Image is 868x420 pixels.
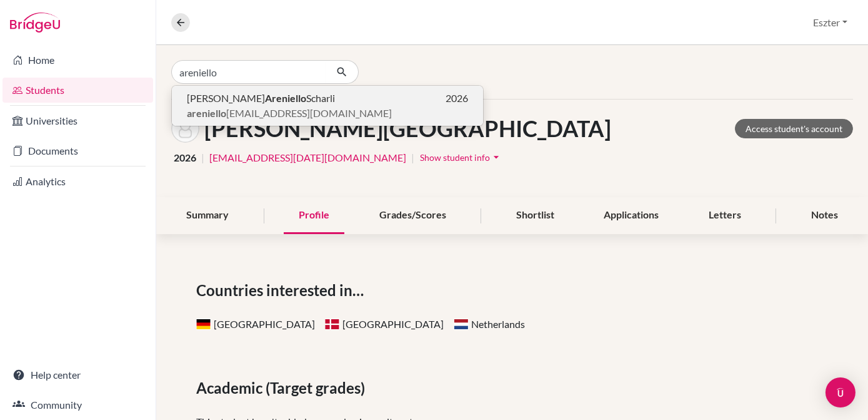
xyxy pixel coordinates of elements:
img: Dániel Marton's avatar [171,115,199,143]
div: Summary [171,197,244,234]
div: Profile [284,197,344,234]
a: Community [2,392,153,417]
b: areniello [187,107,226,119]
a: [EMAIL_ADDRESS][DATE][DOMAIN_NAME] [209,150,406,165]
span: | [411,150,414,165]
div: Applications [589,197,674,234]
span: Germany [196,319,211,330]
button: Eszter [807,11,853,34]
span: [GEOGRAPHIC_DATA] [325,318,444,330]
a: Access student's account [735,119,853,138]
span: Netherlands [454,319,469,330]
span: Academic (Target grades) [196,377,370,399]
span: [PERSON_NAME] Scharli [187,91,335,106]
b: Areniello [265,92,306,104]
span: 2026 [174,150,196,165]
div: Grades/Scores [364,197,461,234]
a: Analytics [2,169,153,194]
a: Documents [2,138,153,163]
i: arrow_drop_down [490,151,502,163]
a: Students [2,78,153,103]
span: 2026 [446,91,468,106]
div: Letters [694,197,756,234]
span: [GEOGRAPHIC_DATA] [196,318,315,330]
input: Find student by name... [171,60,326,84]
span: [EMAIL_ADDRESS][DOMAIN_NAME] [187,106,392,121]
span: Netherlands [454,318,525,330]
button: Show student infoarrow_drop_down [419,148,503,167]
a: Home [2,48,153,73]
a: Help center [2,362,153,387]
a: Universities [2,108,153,133]
span: Show student info [420,152,490,163]
button: [PERSON_NAME]ArenielloScharli2026areniello[EMAIL_ADDRESS][DOMAIN_NAME] [172,86,483,126]
div: Shortlist [501,197,569,234]
span: Countries interested in… [196,279,369,302]
h1: [PERSON_NAME][GEOGRAPHIC_DATA] [204,115,611,142]
div: Notes [796,197,853,234]
span: | [201,150,204,165]
img: Bridge-U [10,13,60,33]
span: Denmark [325,319,340,330]
div: Open Intercom Messenger [826,377,856,407]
